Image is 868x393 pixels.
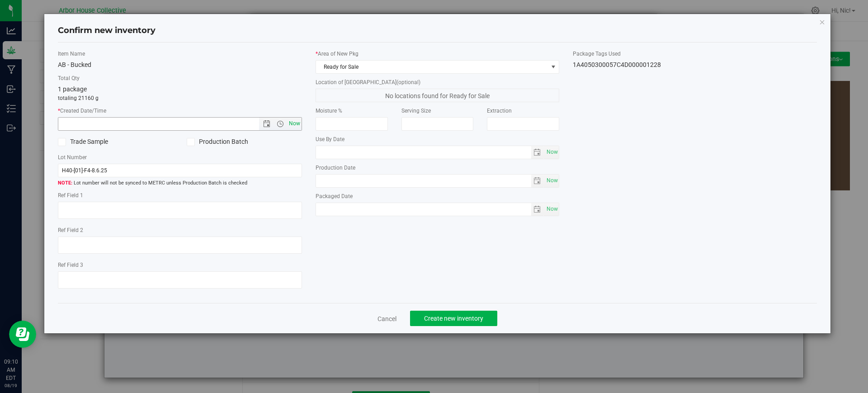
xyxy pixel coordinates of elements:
[316,135,560,143] label: Use By Date
[287,117,302,130] span: Set Current date
[58,60,302,70] div: AB - Bucked
[316,78,560,86] label: Location of [GEOGRAPHIC_DATA]
[401,107,474,115] label: Serving Size
[58,74,302,82] label: Total Qty
[272,120,288,128] span: Open the time view
[573,60,817,70] div: 1A4050300057C4D000001228
[58,180,302,187] span: Lot number will not be synced to METRC unless Production Batch is checked
[531,175,544,187] span: select
[316,192,560,200] label: Packaged Date
[377,314,396,323] a: Cancel
[58,191,302,199] label: Ref Field 1
[9,321,36,348] iframe: Resource center
[58,94,302,102] p: totaling 21160 g
[544,175,559,187] span: select
[544,203,560,216] span: Set Current date
[316,61,548,73] span: Ready for Sale
[58,107,302,115] label: Created Date/Time
[531,146,544,159] span: select
[58,261,302,269] label: Ref Field 3
[316,107,388,115] label: Moisture %
[396,79,420,85] span: (optional)
[58,153,302,161] label: Lot Number
[424,315,483,322] span: Create new inventory
[531,203,544,216] span: select
[316,50,560,58] label: Area of New Pkg
[58,25,156,37] h4: Confirm new inventory
[544,146,560,159] span: Set Current date
[487,107,559,115] label: Extraction
[544,146,559,159] span: select
[544,174,560,187] span: Set Current date
[187,137,302,147] label: Production Batch
[58,50,302,58] label: Item Name
[58,137,173,147] label: Trade Sample
[259,120,274,128] span: Open the date view
[58,226,302,234] label: Ref Field 2
[316,89,560,102] span: No locations found for Ready for Sale
[573,50,817,58] label: Package Tags Used
[58,85,87,93] span: 1 package
[544,203,559,216] span: select
[316,164,560,172] label: Production Date
[410,311,497,326] button: Create new inventory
